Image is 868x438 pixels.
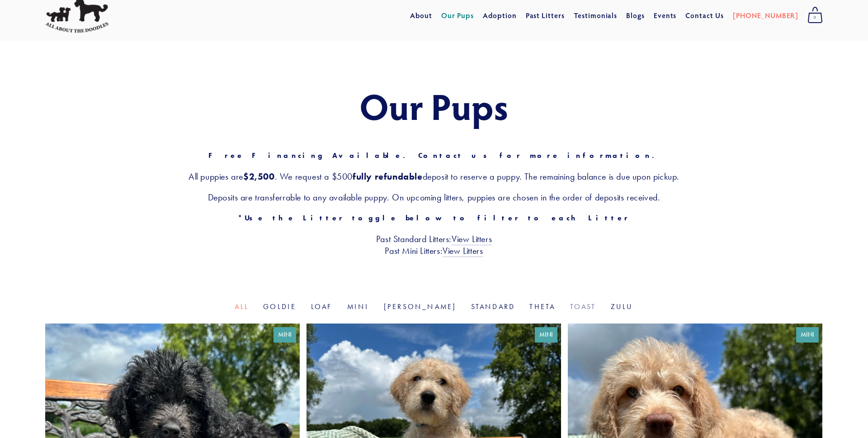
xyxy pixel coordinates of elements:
[45,191,823,203] h3: Deposits are transferrable to any available puppy. On upcoming litters, puppies are chosen in the...
[235,302,249,311] a: All
[626,7,645,24] a: Blogs
[45,86,823,126] h1: Our Pups
[243,171,275,182] strong: $2,500
[483,7,517,24] a: Adoption
[574,7,618,24] a: Testimonials
[384,302,457,311] a: [PERSON_NAME]
[238,214,630,222] strong: *Use the Litter toggle below to filter to each Litter
[529,302,555,311] a: Theta
[45,233,823,257] h3: Past Standard Litters: Past Mini Litters:
[347,302,369,311] a: Mini
[685,7,724,24] a: Contact Us
[410,7,432,24] a: About
[570,302,596,311] a: Toast
[733,7,798,24] a: [PHONE_NUMBER]
[263,302,296,311] a: Goldie
[526,10,565,20] a: Past Litters
[471,302,515,311] a: Standard
[45,171,823,182] h3: All puppies are . We request a $500 deposit to reserve a puppy. The remaining balance is due upon...
[441,7,474,24] a: Our Pups
[611,302,633,311] a: Zulu
[452,233,492,245] a: View Litters
[654,7,677,24] a: Events
[311,302,333,311] a: Loaf
[807,12,823,24] span: 0
[443,245,483,257] a: View Litters
[353,171,423,182] strong: fully refundable
[208,151,660,160] strong: Free Financing Available. Contact us for more information.
[803,4,827,27] a: 0 items in cart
